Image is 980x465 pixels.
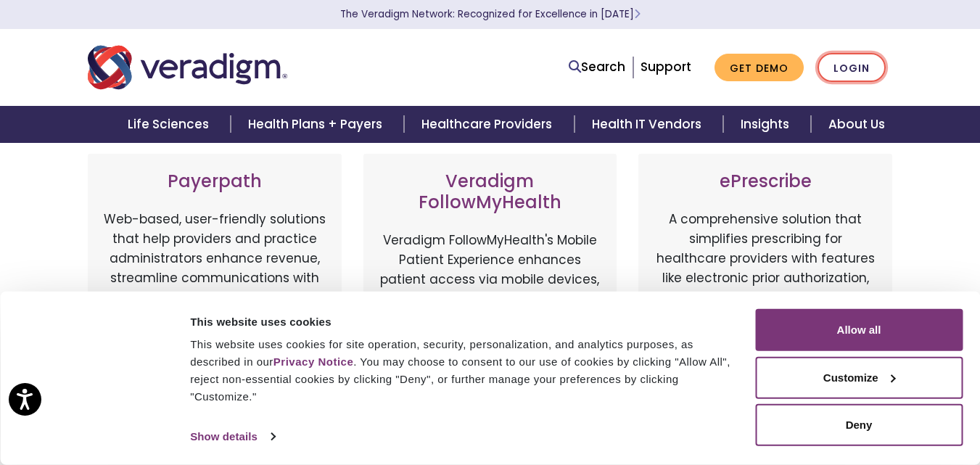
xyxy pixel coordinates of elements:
[340,7,641,21] a: The Veradigm Network: Recognized for Excellence in [DATE]Learn More
[569,57,625,77] a: Search
[653,171,878,192] h3: ePrescribe
[723,106,811,143] a: Insights
[378,171,603,213] h3: Veradigm FollowMyHealth
[755,356,963,398] button: Customize
[755,404,963,446] button: Deny
[231,106,404,143] a: Health Plans + Payers
[273,355,353,368] a: Privacy Notice
[88,44,287,91] img: Veradigm logo
[575,106,723,143] a: Health IT Vendors
[818,53,886,83] a: Login
[404,106,574,143] a: Healthcare Providers
[653,210,878,402] p: A comprehensive solution that simplifies prescribing for healthcare providers with features like ...
[811,106,902,143] a: About Us
[110,106,231,143] a: Life Sciences
[378,231,603,389] p: Veradigm FollowMyHealth's Mobile Patient Experience enhances patient access via mobile devices, o...
[102,210,327,402] p: Web-based, user-friendly solutions that help providers and practice administrators enhance revenu...
[190,336,738,406] div: This website uses cookies for site operation, security, personalization, and analytics purposes, ...
[190,426,274,448] a: Show details
[715,54,804,82] a: Get Demo
[755,309,963,351] button: Allow all
[190,313,738,330] div: This website uses cookies
[641,58,691,75] a: Support
[634,7,641,21] span: Learn More
[102,171,327,192] h3: Payerpath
